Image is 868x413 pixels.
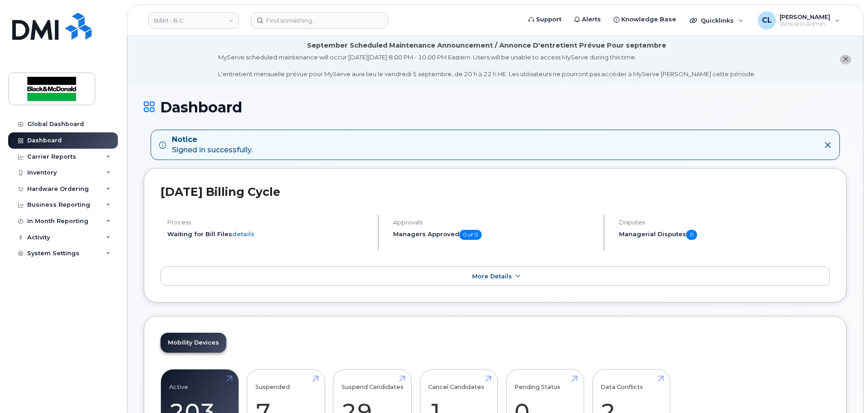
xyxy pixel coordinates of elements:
[167,219,370,226] h4: Process
[161,333,226,353] a: Mobility Devices
[218,53,756,78] div: MyServe scheduled maintenance will occur [DATE][DATE] 8:00 PM - 10:00 PM Eastern. Users will be u...
[393,230,596,240] h5: Managers Approved
[172,135,253,145] strong: Notice
[840,55,851,64] button: close notification
[307,41,666,50] div: September Scheduled Maintenance Announcement / Annonce D'entretient Prévue Pour septembre
[619,230,830,240] h5: Managerial Disputes
[167,230,370,238] li: Waiting for Bill Files
[472,273,512,280] span: More Details
[686,230,697,240] span: 0
[459,230,482,240] span: 0 of 0
[144,99,847,115] h1: Dashboard
[619,219,830,226] h4: Disputes
[232,230,254,238] a: details
[161,185,830,199] h2: [DATE] Billing Cycle
[393,219,596,226] h4: Approvals
[172,135,253,155] div: Signed in successfully.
